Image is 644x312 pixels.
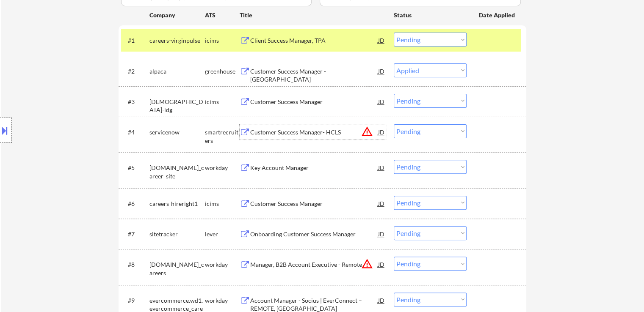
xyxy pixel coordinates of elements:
div: JD [377,160,386,175]
div: Onboarding Customer Success Manager [250,230,378,238]
div: JD [377,63,386,79]
div: JD [377,226,386,241]
div: JD [377,293,386,308]
button: warning_amber [361,126,373,137]
div: alpaca [149,67,205,76]
div: [DEMOGRAPHIC_DATA]-idg [149,98,205,114]
div: JD [377,257,386,272]
div: Client Success Manager, TPA [250,36,378,45]
div: workday [205,296,240,305]
div: Company [149,11,205,19]
div: servicenow [149,128,205,137]
div: Manager, B2B Account Executive - Remote [250,260,378,269]
div: Customer Success Manager- HCLS [250,128,378,137]
div: careers-hireright1 [149,200,205,208]
div: JD [377,33,386,48]
div: ATS [205,11,240,19]
div: [DOMAIN_NAME]_careers [149,260,205,277]
div: #8 [128,260,143,269]
div: [DOMAIN_NAME]_career_site [149,164,205,180]
div: JD [377,124,386,140]
div: Status [394,7,467,22]
div: greenhouse [205,67,240,76]
div: #1 [128,36,143,45]
div: Customer Success Manager - [GEOGRAPHIC_DATA] [250,67,378,84]
div: JD [377,94,386,109]
div: sitetracker [149,230,205,238]
div: Key Account Manager [250,164,378,172]
div: workday [205,164,240,172]
div: Customer Success Manager [250,98,378,106]
div: Customer Success Manager [250,200,378,208]
div: smartrecruiters [205,128,240,145]
div: icims [205,200,240,208]
div: careers-virginpulse [149,36,205,45]
div: workday [205,260,240,269]
button: warning_amber [361,258,373,270]
div: Date Applied [479,11,516,19]
div: Title [240,11,386,19]
div: lever [205,230,240,238]
div: #9 [128,296,143,305]
div: JD [377,196,386,211]
div: icims [205,36,240,45]
div: icims [205,98,240,106]
div: #7 [128,230,143,238]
